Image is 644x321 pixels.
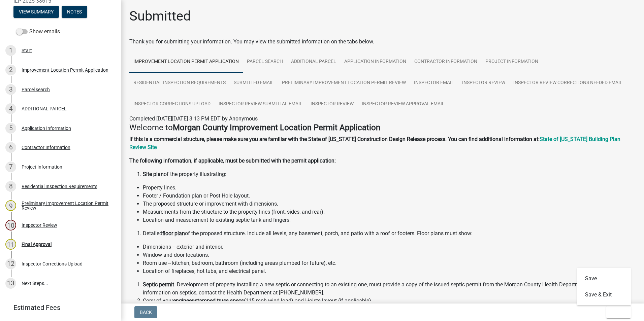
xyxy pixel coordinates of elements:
[5,278,16,289] div: 13
[5,162,16,172] div: 7
[143,243,636,251] li: Dimensions -- exterior and interior.
[215,94,307,115] a: Inspector Review Submittal Email
[129,136,620,150] a: State of [US_STATE] Building Plan Review Site
[358,94,449,115] a: Inspector Review Approval Email
[143,259,636,267] li: Room use -- kitchen, bedroom, bathroom (including areas plumbed for future), etc.
[22,126,71,131] div: Application Information
[22,201,110,210] div: Preliminary Improvement Location Permit Review
[5,45,16,56] div: 1
[62,6,87,18] button: Notes
[458,72,509,94] a: Inspector Review
[13,6,59,18] button: View Summary
[22,48,32,53] div: Start
[162,230,185,237] strong: floor plan
[62,9,87,15] wm-modal-confirm: Notes
[5,258,16,269] div: 12
[129,123,636,133] h4: Welcome to
[5,123,16,134] div: 5
[307,94,358,115] a: Inspector Review
[5,84,16,95] div: 3
[129,115,258,122] span: Completed [DATE][DATE] 3:13 PM EDT by Anonymous
[577,268,631,306] div: Exit
[143,251,636,259] li: Window and door locations.
[5,200,16,211] div: 9
[143,297,636,305] li: Copy of your (115 mph wind load) and I-joists layout (if applicable).
[278,72,410,94] a: Preliminary Improvement Location Permit Review
[606,306,631,318] button: Exit
[22,261,83,266] div: Inspector Corrections Upload
[134,306,157,318] button: Back
[340,51,410,73] a: Application Information
[5,142,16,153] div: 6
[143,281,636,297] li: . Development of property installing a new septic or connecting to an existing one, must provide ...
[129,51,243,73] a: Improvement Location Permit Application
[22,242,52,247] div: Final Approval
[5,181,16,192] div: 8
[5,239,16,250] div: 11
[143,200,636,208] li: The proposed structure or improvement with dimensions.
[143,267,636,275] li: Location of fireplaces, hot tubs, and electrical panel.
[22,165,62,169] div: Project Information
[5,103,16,114] div: 4
[143,170,636,178] li: of the property illustrating:
[16,28,60,36] label: Show emails
[143,216,636,224] li: Location and measurement to existing septic tank and fingers.
[143,192,636,200] li: Footer / Foundation plan or Post Hole layout.
[129,8,191,24] h1: Submitted
[129,94,215,115] a: Inspector Corrections Upload
[140,310,152,315] span: Back
[173,123,380,132] strong: Morgan County Improvement Location Permit Application
[129,157,336,164] strong: The following information, if applicable, must be submitted with the permit application:
[243,51,287,73] a: Parcel search
[143,184,636,192] li: Property lines.
[143,171,164,177] strong: Site plan
[509,72,626,94] a: Inspector Review Corrections Needed Email
[143,229,636,238] li: Detailed of the proposed structure. Include all levels, any basement, porch, and patio with a roo...
[129,136,540,142] strong: If this is a commercial structure, please make sure you are familiar with the State of [US_STATE]...
[287,51,340,73] a: ADDITIONAL PARCEL
[143,208,636,216] li: Measurements from the structure to the property lines (front, sides, and rear).
[577,271,631,287] button: Save
[22,223,57,227] div: Inspector Review
[5,65,16,75] div: 2
[5,220,16,230] div: 10
[22,106,67,111] div: ADDITIONAL PARCEL
[173,297,244,304] strong: engineer-stamped truss specs
[481,51,542,73] a: Project Information
[5,301,110,314] a: Estimated Fees
[577,287,631,303] button: Save & Exit
[22,184,97,189] div: Residential Inspection Requirements
[410,51,481,73] a: Contractor Information
[129,72,230,94] a: Residential Inspection Requirements
[129,38,636,46] div: Thank you for submitting your information. You may view the submitted information on the tabs below.
[230,72,278,94] a: Submitted Email
[22,68,108,72] div: Improvement Location Permit Application
[22,145,70,150] div: Contractor Information
[22,87,50,92] div: Parcel search
[13,9,59,15] wm-modal-confirm: Summary
[143,281,174,288] strong: Septic permit
[612,310,621,315] span: Exit
[410,72,458,94] a: Inspector Email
